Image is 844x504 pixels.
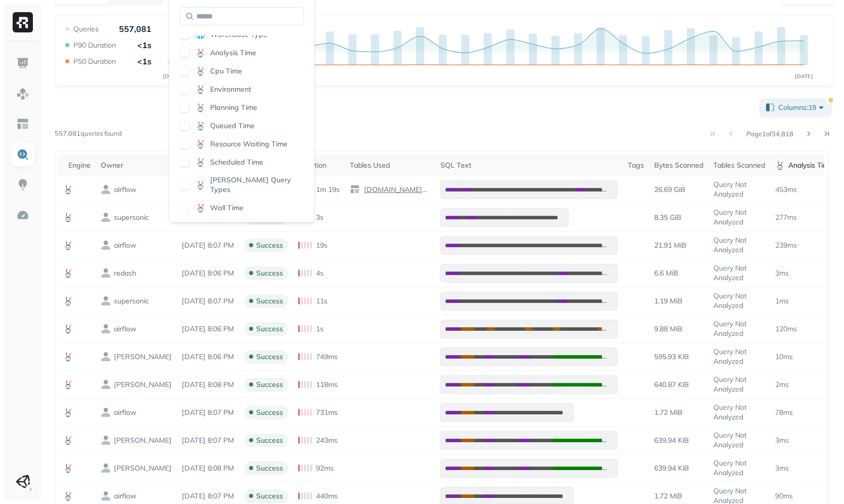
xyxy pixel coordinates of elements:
span: Cpu Time [210,66,242,76]
p: Sep 18, 2025 8:06 PM [182,352,234,362]
p: <1s [137,40,151,50]
td: 1ms [770,287,838,315]
p: Sep 18, 2025 8:08 PM [182,380,234,390]
p: 595.93 KiB [654,352,689,362]
tspan: [DATE] [795,73,813,79]
p: 440ms [316,491,338,501]
p: supersonic [114,296,149,306]
p: airflow [114,324,136,334]
p: success [256,491,283,501]
p: 92ms [316,463,334,473]
td: 239ms [770,231,838,259]
img: Query Explorer [16,148,29,161]
td: 120ms [770,315,838,343]
span: Columns: 19 [778,102,826,112]
p: 19s [316,241,328,250]
button: Columns:19 [759,98,832,117]
p: airflow [114,408,136,417]
p: Query Not Analyzed [713,236,765,255]
div: Tables Used [350,161,430,170]
td: 2ms [770,371,838,399]
td: 78ms [770,399,838,427]
p: Sep 18, 2025 8:07 PM [182,296,234,306]
p: airflow [114,491,136,501]
a: [DOMAIN_NAME]_ssds [360,185,430,195]
p: trino [114,380,172,390]
p: Query Not Analyzed [713,431,765,450]
img: Ryft [13,12,33,32]
p: Sep 18, 2025 8:06 PM [182,268,234,278]
p: 557,081 queries found [55,129,122,139]
tspan: [DATE] [163,73,181,79]
p: 4s [316,268,324,278]
td: 3ms [770,259,838,287]
p: success [256,324,283,334]
p: Query Not Analyzed [713,375,765,394]
p: 1.72 MiB [654,408,682,417]
p: 1s [316,324,324,334]
p: Sep 18, 2025 8:06 PM [182,324,234,334]
p: 11s [316,296,328,306]
span: Analysis Time [210,48,256,58]
p: trino [114,436,172,445]
p: 9.88 MiB [654,324,682,334]
td: 10ms [770,343,838,371]
p: 639.94 KiB [654,436,689,445]
span: Wall Time [210,203,244,213]
span: [PERSON_NAME] Query Types [210,175,304,195]
div: Engine [68,161,91,170]
p: redash [114,268,136,278]
span: Queued Time [210,121,255,131]
p: success [256,241,283,250]
img: table [350,184,360,195]
p: airflow [114,241,136,250]
p: Queries [73,24,99,34]
td: 453ms [770,176,838,204]
p: [DOMAIN_NAME]_ssds [362,185,430,195]
img: Unity [16,475,30,489]
p: Query Not Analyzed [713,347,765,366]
span: Environment [210,85,251,94]
div: Tables Scanned [713,161,765,170]
img: Dashboard [16,57,29,70]
p: Analysis Time [788,161,833,170]
p: Page 1 of 34,818 [746,129,793,138]
p: 731ms [316,408,338,417]
p: 749ms [316,352,338,362]
p: 21.91 MiB [654,241,687,250]
p: trino [114,463,172,473]
p: success [256,352,283,362]
div: SQL Text [440,161,618,170]
p: 243ms [316,436,338,445]
div: Bytes Scanned [654,161,703,170]
p: 640.87 KiB [654,380,689,390]
td: 277ms [770,204,838,231]
p: <1s [137,56,151,66]
span: Resource Waiting Time [210,139,288,149]
p: Query Not Analyzed [713,180,765,199]
img: Insights [16,178,29,191]
p: Sep 18, 2025 8:08 PM [182,463,234,473]
p: 8.35 GiB [654,213,681,222]
p: success [256,296,283,306]
p: 3s [316,213,324,222]
p: Sep 18, 2025 8:07 PM [182,241,234,250]
p: success [256,380,283,390]
p: 557,081 [119,24,151,34]
p: Query Not Analyzed [713,403,765,422]
p: Sep 18, 2025 8:07 PM [182,491,234,501]
p: success [256,463,283,473]
td: 3ms [770,454,838,482]
div: Tags [628,161,644,170]
p: Sep 18, 2025 8:07 PM [182,436,234,445]
p: 118ms [316,380,338,390]
p: 6.6 MiB [654,268,678,278]
p: Query Not Analyzed [713,319,765,338]
p: 1m 19s [316,185,340,195]
p: trino [114,352,172,362]
p: Query Not Analyzed [713,458,765,478]
p: Query Not Analyzed [713,291,765,311]
p: 1.72 MiB [654,491,682,501]
p: airflow [114,185,136,195]
span: Planning Time [210,103,257,112]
